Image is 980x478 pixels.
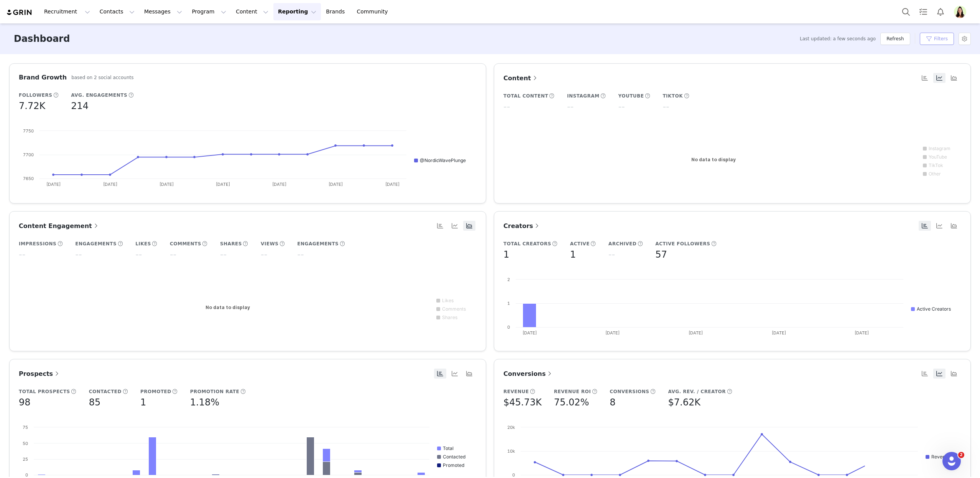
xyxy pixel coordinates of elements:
text: Other [929,171,941,177]
h5: Likes [135,240,151,247]
span: Conversions [503,370,553,377]
h5: 214 [71,99,89,113]
h5: -- [503,100,510,114]
text: 1 [507,301,510,306]
h5: -- [297,248,304,261]
h5: Total Prospects [19,388,70,395]
button: Profile [949,6,974,18]
h5: Engagements [75,240,117,247]
h5: Promotion Rate [190,388,239,395]
h5: 85 [89,395,101,409]
span: Last updated: a few seconds ago [800,35,876,42]
text: 0 [25,472,28,478]
button: Content [231,3,273,20]
button: Messages [140,3,187,20]
h5: 1.18% [190,395,219,409]
button: Search [898,3,914,20]
h5: 7.72K [19,99,45,113]
text: [DATE] [272,182,286,187]
iframe: Intercom live chat [942,452,961,470]
h5: 1 [503,248,509,261]
text: Comments [442,306,466,312]
text: [DATE] [605,330,620,336]
text: 0 [512,472,515,478]
a: Prospects [19,369,61,379]
h5: TikTok [663,93,683,99]
a: Creators [503,221,541,231]
h5: -- [75,248,82,261]
h5: Contacted [89,388,122,395]
text: Promoted [443,462,464,468]
text: TikTok [929,162,943,168]
h5: -- [220,248,227,261]
h5: -- [608,248,615,261]
h5: -- [663,100,669,114]
text: 2 [507,277,510,282]
h5: Total Creators [503,240,551,247]
text: 50 [23,441,28,446]
h5: Avg. Rev. / Creator [668,388,726,395]
h5: Engagements [297,240,339,247]
h5: 1 [140,395,146,409]
text: Contacted [443,454,465,460]
button: Contacts [95,3,139,20]
text: [DATE] [103,182,117,187]
h5: 57 [655,248,667,261]
h5: Impressions [19,240,56,247]
button: Refresh [880,33,910,45]
h5: 98 [19,395,31,409]
text: No data to display [691,157,736,162]
h5: -- [170,248,176,261]
text: [DATE] [523,330,537,336]
text: [DATE] [46,182,61,187]
button: Recruitment [39,3,95,20]
button: Reporting [273,3,321,20]
text: [DATE] [216,182,230,187]
text: Total [443,445,454,451]
span: Prospects [19,370,61,377]
text: @NordicWavePlunge [420,157,466,163]
h5: YouTube [618,93,644,99]
text: 7650 [23,176,34,181]
span: 2 [958,452,964,458]
h5: Views [261,240,278,247]
h5: Followers [19,92,52,99]
button: Filters [920,33,954,45]
text: [DATE] [159,182,174,187]
h5: -- [19,248,25,261]
text: Shares [442,314,457,320]
span: Content Engagement [19,222,100,230]
h5: 75.02% [554,395,589,409]
text: [DATE] [329,182,343,187]
h5: Shares [220,240,242,247]
text: 0 [507,324,510,330]
text: Active Creators [917,306,951,312]
button: Program [187,3,231,20]
h5: Promoted [140,388,171,395]
h5: based on 2 social accounts [71,74,133,81]
h5: $45.73K [503,395,542,409]
a: Content Engagement [19,221,100,231]
text: No data to display [206,304,250,310]
h5: -- [618,100,625,114]
h5: -- [261,248,267,261]
text: 10k [507,448,515,454]
text: Instagram [929,146,950,151]
button: Notifications [932,3,949,20]
h5: Archived [608,240,636,247]
span: Content [503,74,539,82]
h5: Active [570,240,590,247]
text: Likes [442,298,454,303]
img: grin logo [6,9,33,16]
h5: $7.62K [668,395,700,409]
a: Brands [321,3,352,20]
a: Conversions [503,369,553,379]
h5: Total Content [503,93,548,99]
text: YouTube [929,154,947,160]
span: Creators [503,222,541,230]
h5: Active Followers [655,240,710,247]
h5: Revenue ROI [554,388,591,395]
h5: 1 [570,248,576,261]
h5: Instagram [567,93,600,99]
